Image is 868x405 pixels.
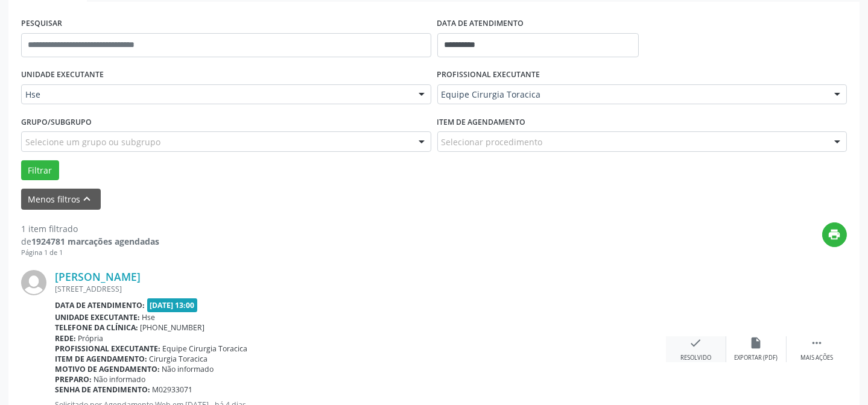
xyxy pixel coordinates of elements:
[55,284,666,294] div: [STREET_ADDRESS]
[822,222,847,247] button: print
[21,222,159,235] div: 1 item filtrado
[21,113,92,131] label: Grupo/Subgrupo
[437,113,526,131] label: Item de agendamento
[55,312,140,322] b: Unidade executante:
[680,354,711,362] div: Resolvido
[21,14,62,33] label: PESQUISAR
[55,300,145,310] b: Data de atendimento:
[25,136,160,148] span: Selecione um grupo ou subgrupo
[21,270,46,295] img: img
[800,354,833,362] div: Mais ações
[21,160,59,181] button: Filtrar
[810,336,823,350] i: 
[147,298,198,312] span: [DATE] 13:00
[55,322,138,333] b: Telefone da clínica:
[735,354,778,362] div: Exportar (PDF)
[55,344,160,354] b: Profissional executante:
[828,228,841,241] i: print
[442,89,823,101] span: Equipe Cirurgia Toracica
[55,270,141,283] a: [PERSON_NAME]
[55,374,92,385] b: Preparo:
[437,14,524,33] label: DATA DE ATENDIMENTO
[150,354,208,364] span: Cirurgia Toracica
[78,333,104,344] span: Própria
[437,66,540,84] label: PROFISSIONAL EXECUTANTE
[750,336,763,350] i: insert_drive_file
[55,385,150,395] b: Senha de atendimento:
[442,136,543,148] span: Selecionar procedimento
[21,235,159,248] div: de
[25,89,407,101] span: Hse
[21,248,159,258] div: Página 1 de 1
[31,236,159,247] strong: 1924781 marcações agendadas
[55,364,160,374] b: Motivo de agendamento:
[21,189,101,210] button: Menos filtroskeyboard_arrow_up
[94,374,146,385] span: Não informado
[21,66,104,84] label: UNIDADE EXECUTANTE
[55,354,147,364] b: Item de agendamento:
[81,192,94,206] i: keyboard_arrow_up
[153,385,193,395] span: M02933071
[162,364,214,374] span: Não informado
[141,322,205,333] span: [PHONE_NUMBER]
[55,333,76,344] b: Rede:
[689,336,703,350] i: check
[163,344,248,354] span: Equipe Cirurgia Toracica
[142,312,156,322] span: Hse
